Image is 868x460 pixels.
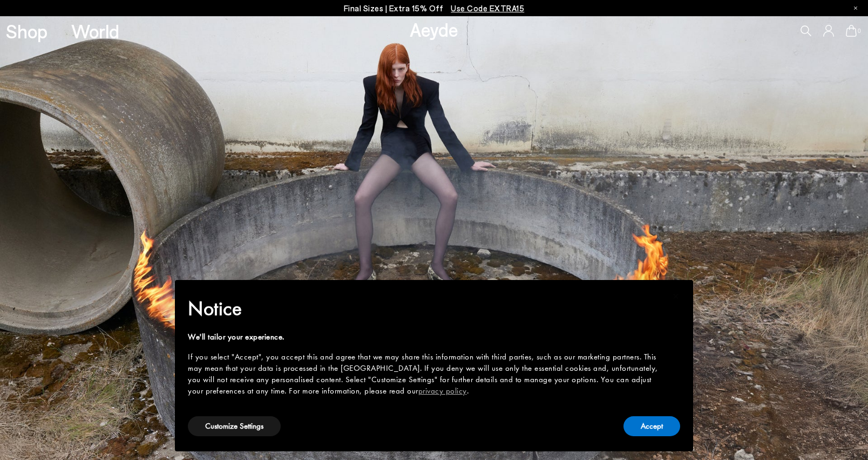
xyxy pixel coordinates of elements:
div: If you select "Accept", you accept this and agree that we may share this information with third p... [188,351,663,397]
button: Close this notice [663,283,689,309]
a: Aeyde [410,18,458,41]
span: Navigate to /collections/ss25-final-sizes [451,3,524,13]
p: Final Sizes | Extra 15% Off [344,2,525,15]
div: We'll tailor your experience. [188,331,663,343]
a: Shop [6,22,48,41]
button: Accept [623,416,680,436]
span: × [673,288,680,304]
button: Customize Settings [188,416,281,436]
h2: Notice [188,295,663,323]
a: 0 [846,25,857,37]
a: privacy policy [418,385,467,396]
span: 0 [857,28,862,34]
a: World [71,22,119,41]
